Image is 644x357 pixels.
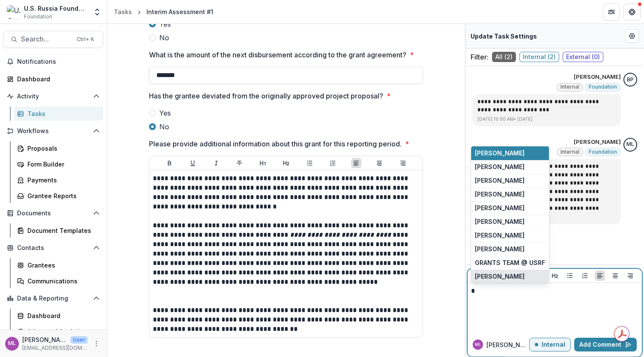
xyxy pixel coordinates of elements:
button: Edit Form Settings [625,29,639,43]
div: Tasks [27,109,96,118]
a: Advanced Analytics [14,324,103,339]
button: Ordered List [580,271,590,281]
span: No [159,122,169,132]
button: [PERSON_NAME] [471,242,549,256]
button: Open Documents [3,206,103,220]
span: Documents [17,210,89,217]
nav: breadcrumb [110,6,217,18]
p: [EMAIL_ADDRESS][DOMAIN_NAME] [22,344,88,352]
button: Open Contacts [3,241,103,255]
button: Align Center [374,158,385,168]
span: Notifications [17,58,100,65]
p: What is the amount of the next disbursement according to the grant agreement? [149,50,406,60]
span: All ( 2 ) [492,52,516,62]
button: Heading 1 [258,158,268,168]
button: Italicize [211,158,221,168]
button: [PERSON_NAME] [471,229,549,242]
span: Workflows [17,128,89,135]
span: Foundation [589,84,617,90]
span: Data & Reporting [17,295,89,302]
button: [PERSON_NAME] [471,215,549,229]
button: Bullet List [304,158,315,168]
div: Communications [27,277,96,286]
button: Bold [164,158,175,168]
button: Heading 2 [281,158,291,168]
p: User [70,336,88,344]
button: More [91,339,101,349]
button: Partners [603,3,620,21]
div: Ctrl + K [75,35,96,44]
div: Form Builder [27,160,96,169]
p: Update Task Settings [471,32,537,41]
div: Maria Lvova [8,341,16,346]
div: Maria Lvova [626,142,634,147]
button: Strike [234,158,244,168]
button: Search... [3,31,103,48]
button: Align Right [625,271,635,281]
button: Bullet List [565,271,575,281]
p: [PERSON_NAME] [574,73,621,81]
button: Heading 2 [550,271,560,281]
p: Filter: [471,52,489,62]
p: Please provide additional information about this grant for this reporting period. [149,139,402,149]
div: Dashboard [17,74,96,83]
div: Interim Assessment #1 [146,7,213,16]
a: Dashboard [3,72,103,86]
span: Internal [561,84,579,90]
button: [PERSON_NAME] [471,160,549,174]
a: Proposals [14,141,103,155]
button: Add Comment [574,338,637,351]
div: Grantee Reports [27,191,96,200]
a: Grantees [14,258,103,272]
a: Document Templates [14,223,103,238]
div: Payments [27,176,96,184]
img: U.S. Russia Foundation [7,5,21,19]
span: Foundation [24,13,52,21]
button: Internal [529,338,571,351]
div: Dashboard [27,311,96,320]
button: [PERSON_NAME] [471,174,549,187]
button: [PERSON_NAME] [471,270,549,283]
a: Grantee Reports [14,189,103,203]
a: Tasks [14,107,103,121]
div: Bennett P [627,77,634,83]
span: Internal [561,149,579,155]
div: U.S. Russia Foundation [24,4,88,13]
button: Align Left [595,271,605,281]
span: Activity [17,93,89,100]
a: Communications [14,274,103,288]
a: Tasks [110,6,135,18]
button: Ordered List [328,158,338,168]
div: Grantees [27,261,96,270]
span: External ( 0 ) [563,52,603,62]
button: Get Help [623,3,641,21]
button: Notifications [3,55,103,68]
div: Tasks [114,7,132,16]
button: Open Activity [3,89,103,103]
a: Dashboard [14,309,103,323]
button: [PERSON_NAME] [471,146,549,160]
a: Form Builder [14,157,103,171]
div: Document Templates [27,226,96,235]
div: Advanced Analytics [27,327,96,336]
button: Align Center [610,271,620,281]
button: [PERSON_NAME] [471,187,549,201]
button: Underline [188,158,198,168]
div: Maria Lvova [475,342,481,347]
p: [PERSON_NAME] [22,335,67,344]
a: Payments [14,173,103,187]
p: [PERSON_NAME] [574,138,621,146]
button: Open Workflows [3,124,103,138]
span: Internal ( 2 ) [519,52,559,62]
button: Align Right [398,158,408,168]
p: [DATE] 10:00 AM • [DATE] [477,116,616,122]
button: Open Data & Reporting [3,292,103,305]
p: Internal [542,341,565,348]
span: Search... [21,35,72,43]
button: GRANTS TEAM @ USRF [471,256,549,270]
button: Align Left [351,158,361,168]
span: No [159,33,169,43]
p: Has the grantee deviated from the originally approved project proposal? [149,91,383,101]
button: [PERSON_NAME] [471,201,549,215]
div: Proposals [27,144,96,153]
